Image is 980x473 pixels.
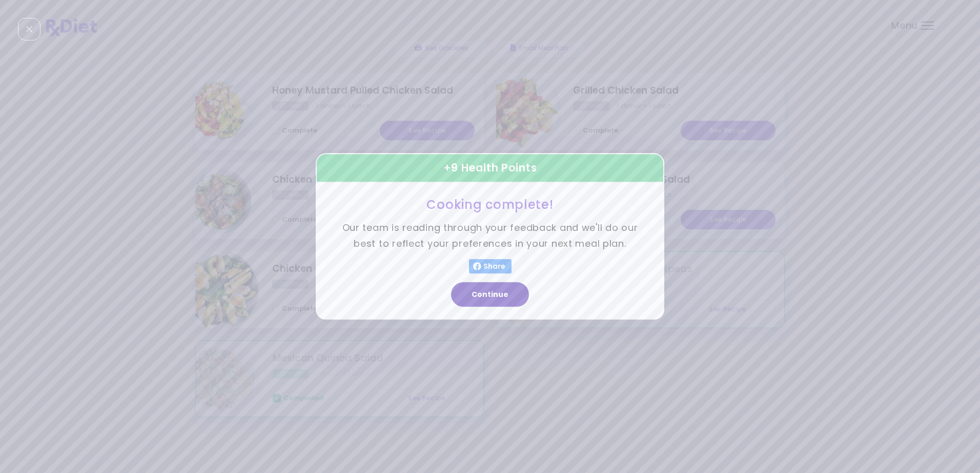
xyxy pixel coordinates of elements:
[469,260,512,274] button: Share
[341,197,639,212] h3: Cooking complete!
[18,18,40,40] div: Close
[481,263,507,271] span: Share
[316,153,664,183] div: + 9 Health Points
[451,283,529,307] button: Continue
[341,221,639,252] p: Our team is reading through your feedback and we'll do our best to reflect your preferences in yo...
